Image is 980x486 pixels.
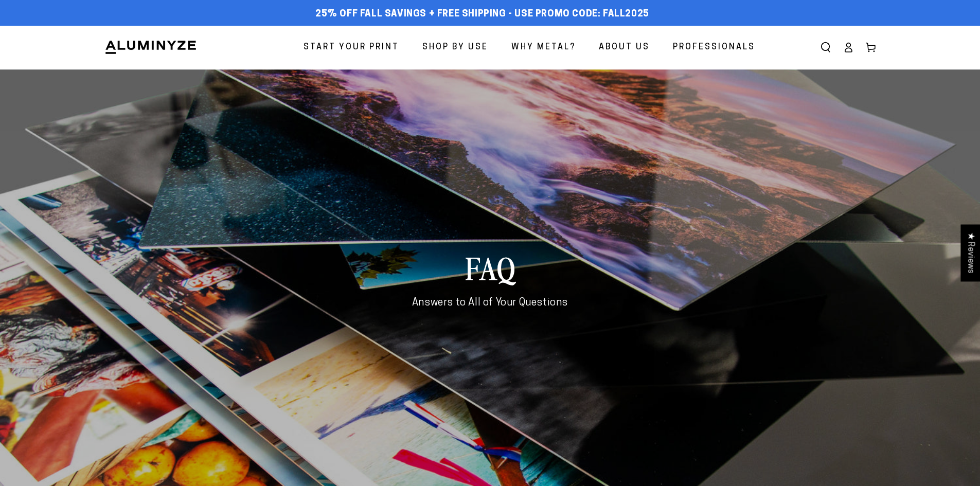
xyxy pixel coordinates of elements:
div: Click to open Judge.me floating reviews tab [960,224,980,281]
p: Answers to All of Your Questions [328,296,652,310]
a: Why Metal? [504,34,583,61]
a: Start Your Print [296,34,407,61]
span: Why Metal? [511,40,576,55]
img: Aluminyze [104,40,197,55]
span: Start Your Print [304,40,399,55]
span: About Us [599,40,650,55]
summary: Search our site [814,36,837,59]
span: 25% off FALL Savings + Free Shipping - Use Promo Code: FALL2025 [315,9,649,20]
span: Shop By Use [422,40,488,55]
span: Professionals [673,40,755,55]
a: Professionals [665,34,763,61]
a: Shop By Use [415,34,496,61]
h2: FAQ [328,247,652,287]
a: About Us [591,34,657,61]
